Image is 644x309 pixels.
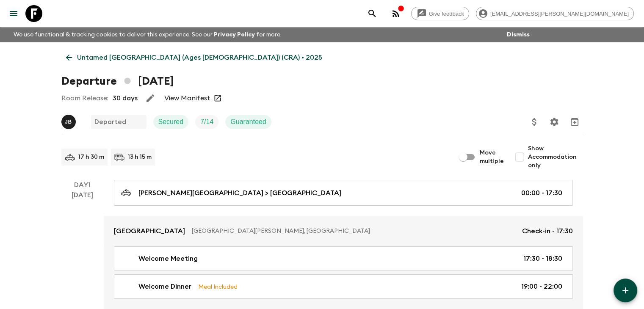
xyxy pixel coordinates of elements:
[153,115,189,129] div: Secured
[72,190,93,309] div: [DATE]
[200,117,213,127] p: 7 / 14
[476,7,634,20] div: [EMAIL_ADDRESS][PERSON_NAME][DOMAIN_NAME]
[94,117,126,127] p: Departed
[138,281,191,292] p: Welcome Dinner
[424,11,469,17] span: Give feedback
[114,274,573,299] a: Welcome DinnerMeal Included19:00 - 22:00
[546,113,563,130] button: Settings
[164,94,210,102] a: View Manifest
[528,144,583,170] span: Show Accommodation only
[158,117,184,127] p: Secured
[521,188,562,198] p: 00:00 - 17:30
[214,32,255,38] a: Privacy Policy
[198,282,238,291] p: Meal Included
[566,113,583,130] button: Archive (Completed, Cancelled or Unsynced Departures only)
[522,226,573,236] p: Check-in - 17:30
[113,93,138,103] p: 30 days
[77,52,322,63] p: Untamed [GEOGRAPHIC_DATA] (Ages [DEMOGRAPHIC_DATA]) (CRA) • 2025
[526,113,543,130] button: Update Price, Early Bird Discount and Costs
[104,216,583,246] a: [GEOGRAPHIC_DATA][GEOGRAPHIC_DATA][PERSON_NAME], [GEOGRAPHIC_DATA]Check-in - 17:30
[61,49,327,66] a: Untamed [GEOGRAPHIC_DATA] (Ages [DEMOGRAPHIC_DATA]) (CRA) • 2025
[480,149,504,166] span: Move multiple
[523,254,562,264] p: 17:30 - 18:30
[10,27,285,42] p: We use functional & tracking cookies to deliver this experience. See our for more.
[114,226,185,236] p: [GEOGRAPHIC_DATA]
[411,7,469,20] a: Give feedback
[138,188,341,198] p: [PERSON_NAME][GEOGRAPHIC_DATA] > [GEOGRAPHIC_DATA]
[114,180,573,206] a: [PERSON_NAME][GEOGRAPHIC_DATA] > [GEOGRAPHIC_DATA]00:00 - 17:30
[486,11,633,17] span: [EMAIL_ADDRESS][PERSON_NAME][DOMAIN_NAME]
[5,5,22,22] button: menu
[195,115,218,129] div: Trip Fill
[61,73,174,90] h1: Departure [DATE]
[230,117,266,127] p: Guaranteed
[128,153,152,161] p: 13 h 15 m
[78,153,104,161] p: 17 h 30 m
[192,227,515,235] p: [GEOGRAPHIC_DATA][PERSON_NAME], [GEOGRAPHIC_DATA]
[505,29,532,41] button: Dismiss
[61,117,77,124] span: Joe Bernini
[61,180,104,190] p: Day 1
[521,281,562,292] p: 19:00 - 22:00
[364,5,381,22] button: search adventures
[138,254,198,264] p: Welcome Meeting
[61,93,108,103] p: Room Release:
[114,246,573,271] a: Welcome Meeting17:30 - 18:30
